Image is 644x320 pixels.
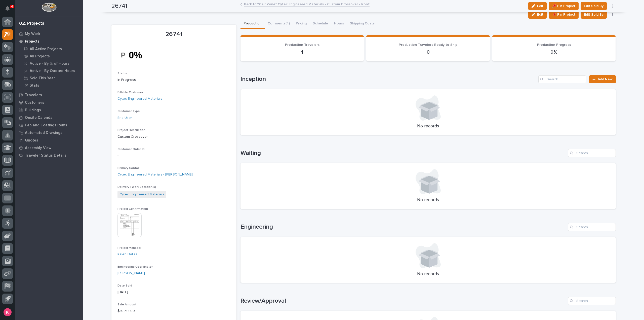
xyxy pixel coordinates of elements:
[15,129,83,136] a: Automated Drawings
[552,12,575,18] span: 📌 Pin Project
[568,149,616,157] input: Search
[117,252,137,257] a: Kaleb Dallas
[25,100,44,105] p: Customers
[117,77,230,83] p: In Progress
[117,96,162,101] a: Cytec Engineered Materials
[528,11,547,19] button: Edit
[117,290,230,295] p: [DATE]
[19,53,83,60] a: All Projects
[568,223,616,231] input: Search
[19,45,83,52] a: All Active Projects
[2,3,13,14] button: Notifications
[117,72,127,75] span: Status
[42,3,56,12] img: Workspace Logo
[25,123,67,128] p: Fab and Coatings Items
[265,19,293,29] button: Comments (4)
[15,136,83,144] a: Quotes
[399,43,457,47] span: Production Travelers Ready to Ship
[498,49,610,55] p: 0%
[25,93,42,97] p: Travelers
[117,31,230,38] p: 26741
[240,297,566,305] h1: Review/Approval
[240,19,265,29] button: Production
[117,186,156,189] span: Delivery / Work Location(s)
[15,106,83,114] a: Buildings
[25,138,38,143] p: Quotes
[537,43,571,47] span: Production Progress
[25,131,62,135] p: Automated Drawings
[15,99,83,106] a: Customers
[11,5,13,8] p: 4
[30,69,75,73] p: Active - By Quoted Hours
[15,30,83,38] a: My Work
[25,108,41,113] p: Buildings
[293,19,310,29] button: Pricing
[117,46,155,64] img: HX4aEflV18iFobvmeTca5eWvnojF_rKcEMsHXCbFw0Y
[117,172,193,177] a: Cytec Engineered Materials - [PERSON_NAME]
[117,91,143,94] span: Billable Customer
[549,11,579,19] button: 📌 Pin Project
[117,110,140,113] span: Customer Type
[247,271,610,277] p: No records
[30,83,39,88] p: Stats
[117,246,141,250] span: Project Manager
[25,146,51,150] p: Assembly View
[331,19,347,29] button: Hours
[15,121,83,129] a: Fab and Coatings Items
[240,150,566,157] h1: Waiting
[244,1,370,7] a: Back to*Stair Zone* Cytec Engineered Materials - Custom Crossover - Roof
[30,47,62,51] p: All Active Projects
[25,39,39,44] p: Projects
[19,21,44,26] div: 02. Projects
[347,19,378,29] button: Shipping Costs
[240,223,566,231] h1: Engineering
[25,32,40,36] p: My Work
[247,124,610,129] p: No records
[537,12,543,17] span: Edit
[117,148,145,151] span: Customer Order ID
[598,78,613,81] span: Add New
[538,75,586,83] input: Search
[117,265,153,268] span: Engineering Coordinator
[19,75,83,82] a: Sold This Year
[117,284,132,287] span: Date Sold
[285,43,319,47] span: Production Travelers
[568,297,616,305] input: Search
[15,144,83,152] a: Assembly View
[117,308,230,314] p: $ 10,714.00
[589,75,616,83] a: Add New
[15,38,83,45] a: Projects
[247,197,610,203] p: No records
[15,91,83,99] a: Travelers
[117,167,141,170] span: Primary Contact
[117,134,230,139] p: Custom Crossover
[25,116,54,120] p: Onsite Calendar
[15,114,83,121] a: Onsite Calendar
[247,49,358,55] p: 1
[117,207,148,210] span: Project Confirmation
[581,11,607,19] button: Edit Sold By
[372,49,484,55] p: 0
[19,67,83,74] a: Active - By Quoted Hours
[6,6,13,14] div: Notifications4
[117,129,145,132] span: Project Description
[19,82,83,89] a: Stats
[30,76,55,81] p: Sold This Year
[15,152,83,159] a: Traveler Status Details
[584,12,603,18] span: Edit Sold By
[25,153,66,158] p: Traveler Status Details
[117,271,145,276] a: [PERSON_NAME]
[117,303,136,306] span: Sale Amount
[19,60,83,67] a: Active - By % of Hours
[117,115,132,121] a: End User
[240,76,537,83] h1: Inception
[30,61,69,66] p: Active - By % of Hours
[117,153,230,158] p: -
[2,307,13,317] button: users-avatar
[310,19,331,29] button: Schedule
[30,54,50,59] p: All Projects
